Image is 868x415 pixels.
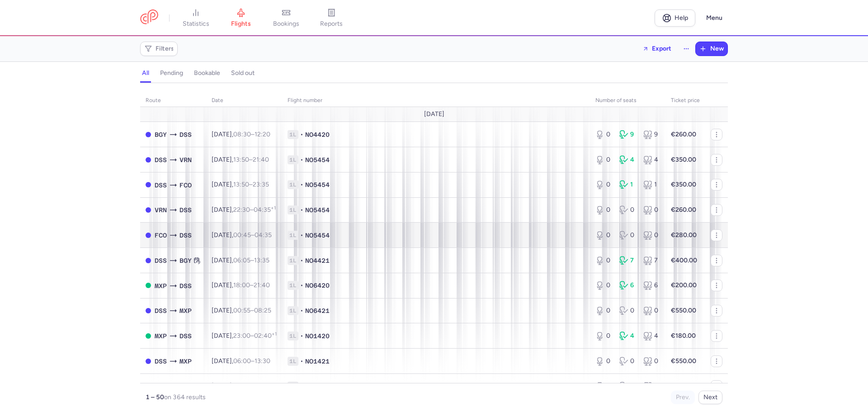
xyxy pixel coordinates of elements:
span: – [233,181,269,188]
span: reports [320,20,343,28]
time: 08:30 [233,131,251,138]
span: – [233,307,271,314]
div: 0 [619,231,636,240]
button: Filters [141,42,177,56]
div: 0 [643,382,660,391]
span: NO4420 [305,130,330,139]
button: Next [698,391,722,404]
button: New [696,42,727,56]
div: 4 [619,155,636,164]
strong: €280.00 [671,231,697,239]
time: 23:00 [233,332,250,340]
span: [DATE], [212,156,269,163]
span: 1L [288,357,298,366]
div: 4 [643,155,660,164]
span: NO5454 [305,180,330,189]
span: – [233,332,277,340]
div: 1 [619,180,636,189]
th: Flight number [282,94,590,107]
span: MXP [155,382,167,392]
span: DSS [179,331,192,341]
span: MXP [179,306,192,316]
time: 00:45 [233,231,251,239]
span: NO3396 [305,382,330,391]
span: DSS [155,356,167,366]
div: 6 [643,281,660,290]
strong: €550.00 [671,307,696,314]
div: 0 [619,306,636,315]
time: 12:20 [255,131,270,138]
sup: +1 [271,205,276,211]
span: [DATE] [424,111,444,118]
span: NO1420 [305,331,330,340]
time: 06:00 [233,357,251,365]
div: 0 [595,306,612,315]
strong: 1 – 50 [146,393,164,401]
span: • [300,180,303,189]
strong: €350.00 [671,156,696,163]
div: 0 [595,231,612,240]
time: 23:35 [253,181,269,188]
strong: €200.00 [671,281,697,289]
a: bookings [264,8,309,28]
span: MXP [179,356,192,366]
span: • [300,155,303,164]
div: 6 [619,281,636,290]
div: 0 [619,357,636,366]
span: – [233,231,272,239]
span: MXP [155,281,167,291]
button: Menu [701,9,728,27]
th: number of seats [590,94,665,107]
span: [DATE], [212,332,277,340]
h4: all [142,69,149,77]
time: 13:50 [233,156,249,163]
span: DSS [155,256,167,266]
span: Help [675,14,688,21]
span: 1L [288,180,298,189]
div: 7 [619,256,636,265]
div: 0 [643,231,660,240]
h4: pending [160,69,183,77]
span: [DATE], [212,357,270,365]
span: NO5454 [305,231,330,240]
span: 1L [288,306,298,315]
time: 13:50 [233,181,249,188]
a: statistics [173,8,218,28]
strong: €550.00 [671,357,696,365]
span: BGY [179,256,192,266]
button: Prev. [671,391,695,404]
div: 0 [643,205,660,214]
div: 0 [595,130,612,139]
div: 1 [643,180,660,189]
div: 0 [595,155,612,164]
span: on 364 results [164,393,206,401]
strong: €260.00 [671,206,696,214]
strong: €400.00 [671,256,697,264]
span: DSS [179,130,192,140]
div: 0 [595,357,612,366]
span: DSS [155,180,167,190]
span: NO5454 [305,155,330,164]
div: 4 [643,331,660,340]
h4: bookable [194,69,220,77]
time: 22:30 [233,206,250,214]
th: route [140,94,206,107]
a: flights [218,8,264,28]
span: NO6420 [305,281,330,290]
span: DSS [179,205,192,215]
span: statistics [183,20,209,28]
div: 0 [619,382,636,391]
strong: €180.00 [671,332,696,340]
span: [DATE], [212,307,271,314]
span: Filters [156,45,174,52]
span: DSS [155,155,167,165]
span: [DATE], [212,131,270,138]
span: LOS [179,382,192,392]
strong: €260.00 [671,131,696,138]
span: [DATE], [212,206,276,214]
span: bookings [273,20,299,28]
span: – [233,131,270,138]
span: NO6421 [305,306,330,315]
span: 1L [288,281,298,290]
span: 1L [288,256,298,265]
